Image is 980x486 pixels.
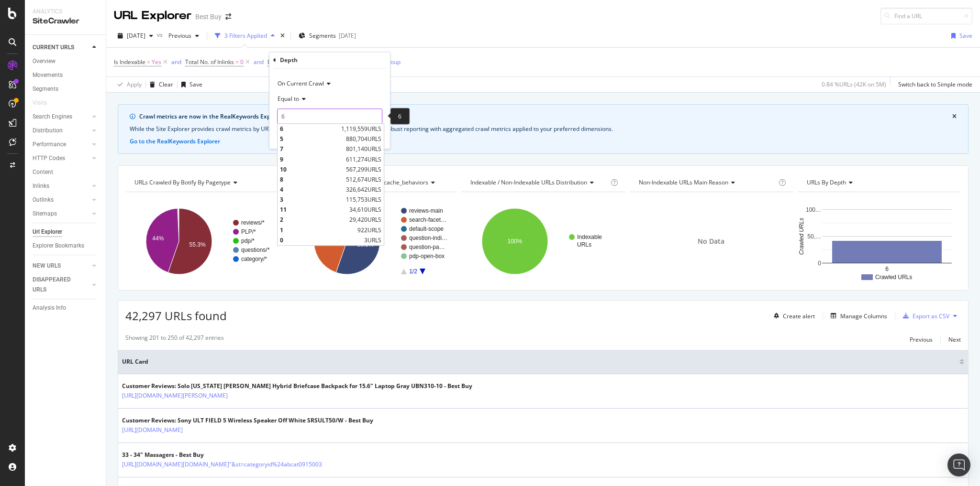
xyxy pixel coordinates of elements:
[241,219,265,226] text: reviews/*
[807,178,846,186] span: URLs by Depth
[122,357,957,366] span: URL Card
[165,28,203,43] button: Previous
[364,236,381,244] span: 3 URLS
[470,178,587,186] span: Indexable / Non-Indexable URLs distribution
[280,206,347,214] span: 11
[33,275,81,295] div: DISAPPEARED URLS
[114,28,157,43] button: [DATE]
[33,56,56,66] div: Overview
[33,140,66,150] div: Performance
[409,244,445,250] text: question-pa…
[189,80,202,88] div: Save
[346,185,381,194] span: 326,642 URLS
[822,80,886,88] div: 0.84 % URLs ( 42K on 5M )
[295,28,360,43] button: Segments[DATE]
[273,131,303,141] button: Cancel
[798,218,805,255] text: Crawled URLs
[33,275,89,295] a: DISAPPEARED URLS
[33,209,89,219] a: Sitemaps
[280,56,298,64] div: Depth
[280,185,344,194] span: 4
[33,140,89,150] a: Performance
[948,334,961,345] button: Next
[280,165,344,173] span: 10
[240,55,244,69] span: 0
[280,236,362,244] span: 0
[127,32,145,40] span: 2025 Sep. 9th
[278,31,287,41] div: times
[33,126,63,136] div: Distribution
[783,312,815,320] div: Create alert
[254,58,264,66] div: and
[409,226,444,232] text: default-scope
[280,155,344,163] span: 9
[33,153,65,163] div: HTTP Codes
[910,335,933,344] div: Previous
[225,13,231,20] div: arrow-right-arrow-left
[185,58,234,66] span: Total No. of Inlinks
[409,207,443,214] text: reviews-main
[122,382,472,390] div: Customer Reviews: Solo [US_STATE] [PERSON_NAME] Hybrid Briefcase Backpack for 15.6" Laptop Gray U...
[33,181,49,191] div: Inlinks
[130,125,957,133] div: While the Site Explorer provides crawl metrics by URL, the RealKeywords Explorer enables more rob...
[885,266,889,272] text: 6
[33,98,47,108] div: Visits
[639,178,728,186] span: Non-Indexable URLs Main Reason
[33,261,89,271] a: NEW URLS
[798,200,960,283] svg: A chart.
[880,8,972,24] input: Find a URL
[33,303,66,313] div: Analysis Info
[178,77,202,92] button: Save
[357,226,381,234] span: 922 URLS
[33,167,99,177] a: Content
[33,43,74,53] div: CURRENT URLS
[114,58,145,66] span: Is Indexable
[959,32,972,40] div: Save
[293,200,456,283] div: A chart.
[280,135,344,143] span: 5
[346,195,381,204] span: 115,753 URLS
[409,235,447,241] text: question-indi…
[390,108,410,125] div: 6
[211,28,278,43] button: 3 Filters Applied
[807,233,821,240] text: 50,…
[139,112,952,121] div: Crawl metrics are now in the RealKeywords Explorer
[894,77,972,92] button: Switch back to Simple mode
[346,155,381,163] span: 611,274 URLS
[224,32,267,40] div: 3 Filters Applied
[280,125,339,133] span: 6
[147,58,150,66] span: =
[33,112,72,122] div: Search Engines
[33,70,63,80] div: Movements
[357,241,374,248] text: 55.3%
[33,195,89,205] a: Outlinks
[157,31,165,39] span: vs
[913,312,949,320] div: Export as CSV
[349,206,381,214] span: 34,610 URLS
[339,32,356,40] div: [DATE]
[278,79,324,87] span: On Current Crawl
[346,145,381,153] span: 801,140 URLS
[461,200,624,283] svg: A chart.
[346,175,381,184] span: 512,674 URLS
[159,80,173,88] div: Clear
[280,195,344,204] span: 3
[33,227,62,237] div: Url Explorer
[508,238,523,245] text: 100%
[235,58,239,66] span: =
[875,274,912,281] text: Crawled URLs
[122,460,322,469] a: [URL][DOMAIN_NAME][DOMAIN_NAME]"&st=categoryid%24abcat0915003
[840,312,887,320] div: Manage Columns
[947,454,970,476] div: Open Intercom Messenger
[241,247,270,253] text: questions/*
[165,32,191,40] span: Previous
[122,416,373,425] div: Customer Reviews: Sony ULT FIELD 5 Wireless Speaker Off White SRSULT50/W - Best Buy
[637,175,777,190] h4: Non-Indexable URLs Main Reason
[33,261,61,271] div: NEW URLS
[33,84,99,94] a: Segments
[827,310,887,322] button: Manage Columns
[114,77,142,92] button: Apply
[241,238,255,244] text: pdp/*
